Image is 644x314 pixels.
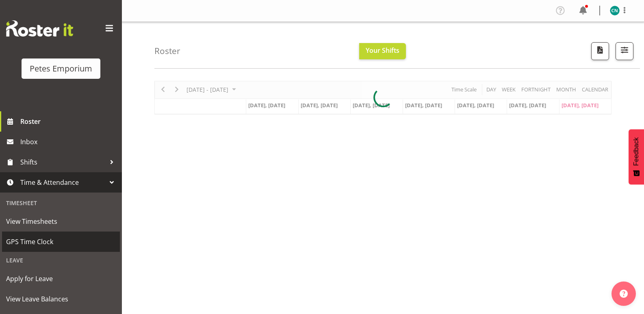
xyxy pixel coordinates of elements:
[359,43,406,59] button: Your Shifts
[2,195,120,211] div: Timesheet
[154,46,180,56] h4: Roster
[20,156,106,168] span: Shifts
[2,269,120,289] a: Apply for Leave
[2,289,120,309] a: View Leave Balances
[2,211,120,232] a: View Timesheets
[6,215,116,227] span: View Timesheets
[30,63,92,75] div: Petes Emporium
[20,176,106,188] span: Time & Attendance
[6,20,73,37] img: Rosterit website logo
[20,136,118,148] span: Inbox
[6,236,116,248] span: GPS Time Clock
[6,293,116,305] span: View Leave Balances
[629,129,644,184] button: Feedback - Show survey
[366,46,399,55] span: Your Shifts
[620,290,628,298] img: help-xxl-2.png
[610,6,620,15] img: christine-neville11214.jpg
[616,42,633,60] button: Filter Shifts
[6,273,116,285] span: Apply for Leave
[2,232,120,252] a: GPS Time Clock
[633,137,640,166] span: Feedback
[20,115,118,128] span: Roster
[2,252,120,269] div: Leave
[591,42,609,60] button: Download a PDF of the roster according to the set date range.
